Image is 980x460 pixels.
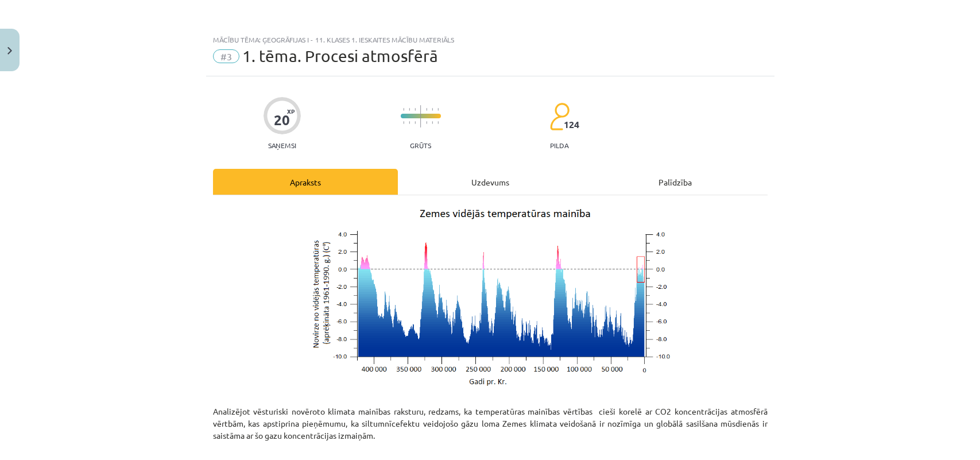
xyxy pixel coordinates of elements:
[403,108,404,111] img: icon-short-line-57e1e144782c952c97e751825c79c345078a6d821885a25fce030b3d8c18986b.svg
[213,393,768,454] p: Analizējot vēsturiski novēroto klimata mainības raksturu, redzams, ka temperatūras mainības vērtī...
[398,169,583,195] div: Uzdevums
[409,121,410,124] img: icon-short-line-57e1e144782c952c97e751825c79c345078a6d821885a25fce030b3d8c18986b.svg
[549,102,570,131] img: students-c634bb4e5e11cddfef0936a35e636f08e4e9abd3cc4e673bd6f9a4125e45ecb1.svg
[213,36,768,44] div: Mācību tēma: Ģeogrāfijas i - 11. klases 1. ieskaites mācību materiāls
[409,108,410,111] img: icon-short-line-57e1e144782c952c97e751825c79c345078a6d821885a25fce030b3d8c18986b.svg
[242,47,438,65] span: 1. tēma. Procesi atmosfērā
[7,47,12,55] img: icon-close-lesson-0947bae3869378f0d4975bcd49f059093ad1ed9edebbc8119c70593378902aed.svg
[287,108,295,114] span: XP
[410,141,431,149] p: Grūts
[426,108,427,111] img: icon-short-line-57e1e144782c952c97e751825c79c345078a6d821885a25fce030b3d8c18986b.svg
[213,49,239,63] span: #3
[550,141,568,149] p: pilda
[432,108,433,111] img: icon-short-line-57e1e144782c952c97e751825c79c345078a6d821885a25fce030b3d8c18986b.svg
[437,121,439,124] img: icon-short-line-57e1e144782c952c97e751825c79c345078a6d821885a25fce030b3d8c18986b.svg
[264,141,301,149] p: Saņemsi
[420,105,421,127] img: icon-long-line-d9ea69661e0d244f92f715978eff75569469978d946b2353a9bb055b3ed8787d.svg
[213,169,398,195] div: Apraksts
[432,121,433,124] img: icon-short-line-57e1e144782c952c97e751825c79c345078a6d821885a25fce030b3d8c18986b.svg
[437,108,439,111] img: icon-short-line-57e1e144782c952c97e751825c79c345078a6d821885a25fce030b3d8c18986b.svg
[415,108,416,111] img: icon-short-line-57e1e144782c952c97e751825c79c345078a6d821885a25fce030b3d8c18986b.svg
[403,121,404,124] img: icon-short-line-57e1e144782c952c97e751825c79c345078a6d821885a25fce030b3d8c18986b.svg
[415,121,416,124] img: icon-short-line-57e1e144782c952c97e751825c79c345078a6d821885a25fce030b3d8c18986b.svg
[426,121,427,124] img: icon-short-line-57e1e144782c952c97e751825c79c345078a6d821885a25fce030b3d8c18986b.svg
[564,119,579,130] span: 124
[583,169,768,195] div: Palīdzība
[274,112,290,128] div: 20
